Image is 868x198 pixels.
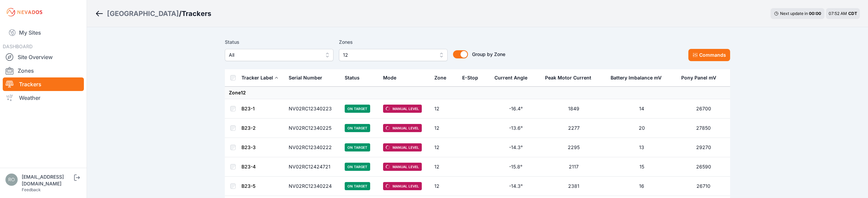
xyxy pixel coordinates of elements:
[383,74,396,81] div: Mode
[345,182,370,190] span: On Target
[383,124,422,132] span: Manual Level
[462,74,478,81] div: E-Stop
[225,49,333,61] button: All
[3,77,84,91] a: Trackers
[611,70,667,86] button: Battery Imbalance mV
[289,74,322,81] div: Serial Number
[611,74,662,81] div: Battery Imbalance mV
[383,70,402,86] button: Mode
[541,99,606,119] td: 1849
[225,38,333,46] label: Status
[681,74,716,81] div: Pony Panel mV
[345,70,365,86] button: Status
[383,143,422,151] span: Manual Level
[22,174,73,187] div: [EMAIL_ADDRESS][DOMAIN_NAME]
[285,177,341,196] td: NV02RC12340224
[3,64,84,77] a: Zones
[241,74,273,81] div: Tracker Label
[5,7,43,18] img: Nevados
[490,119,541,138] td: -13.6°
[607,119,677,138] td: 20
[434,74,446,81] div: Zone
[677,99,730,119] td: 26700
[607,157,677,177] td: 15
[3,91,84,105] a: Weather
[607,138,677,157] td: 13
[383,163,422,171] span: Manual Level
[541,157,606,177] td: 2117
[809,11,821,16] div: 00 : 00
[545,70,597,86] button: Peak Motor Current
[541,119,606,138] td: 2277
[345,163,370,171] span: On Target
[241,70,278,86] button: Tracker Label
[339,49,448,61] button: 12
[285,138,341,157] td: NV02RC12340222
[229,51,320,59] span: All
[5,174,18,186] img: rono@prim.com
[241,106,255,111] a: B23-1
[494,74,527,81] div: Current Angle
[430,119,458,138] td: 12
[22,187,41,192] a: Feedback
[462,70,484,86] button: E-Stop
[241,125,256,131] a: B23-2
[780,11,808,16] span: Next update in
[107,9,179,18] a: [GEOGRAPHIC_DATA]
[494,70,533,86] button: Current Angle
[607,99,677,119] td: 14
[285,99,341,119] td: NV02RC12340223
[241,164,256,169] a: B23-4
[95,5,211,22] nav: Breadcrumb
[677,119,730,138] td: 27850
[607,177,677,196] td: 16
[490,99,541,119] td: -16.4°
[345,74,360,81] div: Status
[490,177,541,196] td: -14.3°
[677,177,730,196] td: 26710
[430,99,458,119] td: 12
[241,144,256,150] a: B23-3
[490,157,541,177] td: -15.8°
[688,49,730,61] button: Commands
[490,138,541,157] td: -14.3°
[430,157,458,177] td: 12
[3,24,84,41] a: My Sites
[848,11,857,16] span: CDT
[829,11,847,16] span: 07:52 AM
[541,138,606,157] td: 2295
[681,70,722,86] button: Pony Panel mV
[345,143,370,151] span: On Target
[241,183,255,189] a: B23-5
[345,105,370,113] span: On Target
[472,51,505,57] span: Group by Zone
[225,87,730,99] td: Zone 12
[343,51,434,59] span: 12
[339,38,448,46] label: Zones
[345,124,370,132] span: On Target
[383,105,422,113] span: Manual Level
[289,70,328,86] button: Serial Number
[430,138,458,157] td: 12
[434,70,452,86] button: Zone
[285,119,341,138] td: NV02RC12340225
[677,138,730,157] td: 29270
[545,74,591,81] div: Peak Motor Current
[383,182,422,190] span: Manual Level
[430,177,458,196] td: 12
[182,9,211,18] h3: Trackers
[677,157,730,177] td: 26590
[179,9,182,18] span: /
[3,43,33,49] span: DASHBOARD
[541,177,606,196] td: 2381
[3,50,84,64] a: Site Overview
[285,157,341,177] td: NV02RC12424721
